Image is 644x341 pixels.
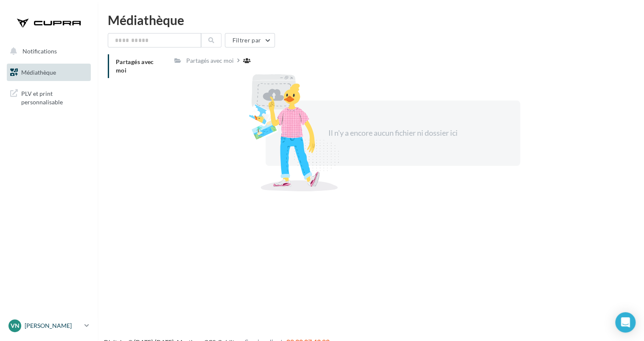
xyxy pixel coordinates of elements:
[7,318,91,334] a: VN [PERSON_NAME]
[21,88,87,106] span: PLV et print personnalisable
[225,33,275,48] button: Filtrer par
[11,321,20,330] span: VN
[615,312,636,333] div: Open Intercom Messenger
[328,128,458,137] span: Il n'y a encore aucun fichier ni dossier ici
[22,48,57,55] span: Notifications
[5,64,92,81] a: Médiathèque
[5,42,89,60] button: Notifications
[25,321,81,330] p: [PERSON_NAME]
[108,14,634,26] div: Médiathèque
[21,69,56,76] span: Médiathèque
[116,58,154,74] span: Partagés avec moi
[186,56,234,65] div: Partagés avec moi
[5,84,92,109] a: PLV et print personnalisable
